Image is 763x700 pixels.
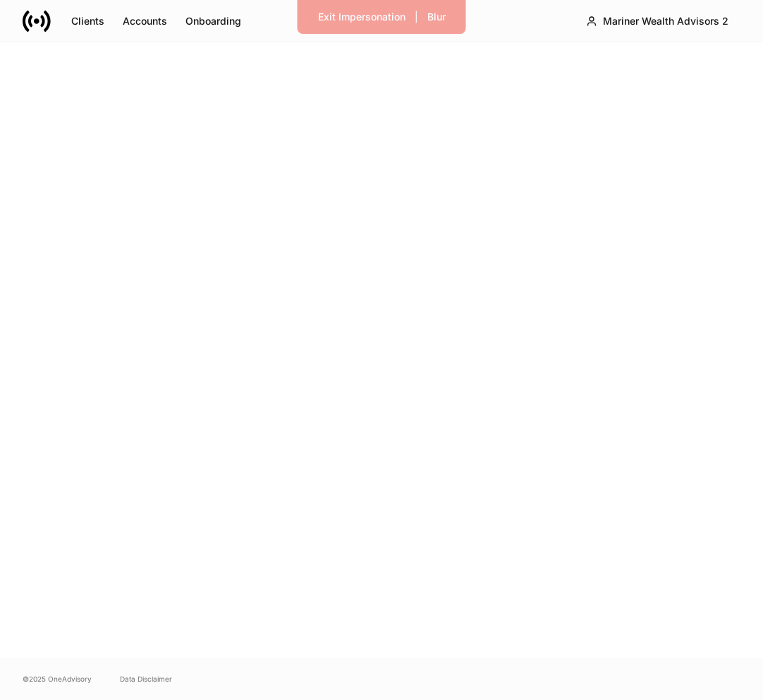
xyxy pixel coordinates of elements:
[309,6,415,28] button: Exit Impersonation
[120,673,172,684] a: Data Disclaimer
[23,673,92,684] span: © 2025 OneAdvisory
[123,14,167,28] div: Accounts
[574,8,740,34] button: Mariner Wealth Advisors 2
[427,10,446,24] div: Blur
[71,14,104,28] div: Clients
[318,10,405,24] div: Exit Impersonation
[185,14,241,28] div: Onboarding
[62,10,114,32] button: Clients
[418,6,455,28] button: Blur
[176,10,250,32] button: Onboarding
[114,10,176,32] button: Accounts
[603,14,728,28] div: Mariner Wealth Advisors 2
